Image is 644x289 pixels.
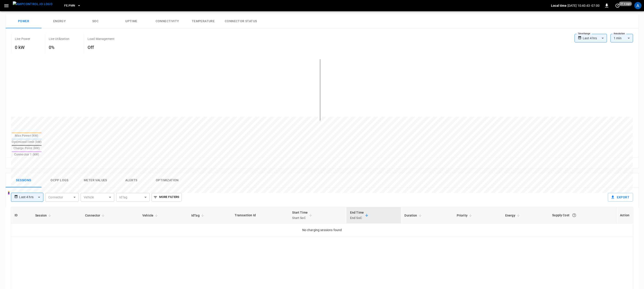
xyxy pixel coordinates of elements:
[113,14,149,28] button: Uptime
[49,44,69,51] h6: 0%
[15,44,31,51] h6: 0 kW
[88,44,115,51] h6: Off
[404,213,423,218] span: Duration
[6,173,42,188] button: Sessions
[42,173,77,188] button: Ocpp logs
[221,14,260,28] button: Connector Status
[88,37,115,41] p: Load Management
[142,213,159,218] span: Vehicle
[19,193,43,201] div: Last 4 hrs
[634,2,642,9] div: profile-icon
[15,37,31,41] p: Live Power
[614,2,621,9] button: set refresh interval
[551,3,567,8] p: Local time
[77,14,113,28] button: SOC
[611,34,633,42] div: 1 min
[152,193,181,201] button: More Filters
[292,210,308,221] div: Start Time
[42,14,77,28] button: Energy
[11,207,32,223] th: ID
[583,34,607,42] div: Last 4 hrs
[614,32,625,35] label: Resolution
[13,1,53,7] img: ampcontrol.io logo
[350,215,364,221] p: End SoC
[149,14,185,28] button: Connectivity
[552,211,613,219] div: Supply Cost
[350,210,370,221] span: End TimeEnd SoC
[35,213,53,218] span: Session
[85,213,106,218] span: Connector
[578,32,590,35] label: Time Range
[350,210,364,221] div: End Time
[62,1,83,10] button: FE.PMN
[608,193,633,201] button: Export
[570,211,578,219] button: The cost of your charging session based on your supply rates
[191,213,205,218] span: IdTag
[6,14,42,28] button: Power
[113,173,149,188] button: Alerts
[505,213,521,218] span: Energy
[292,210,313,221] span: Start TimeStart SoC
[77,173,113,188] button: Meter Values
[231,207,289,223] th: Transaction Id
[567,3,600,8] p: [DATE] 10:40:43 -07:00
[616,207,633,223] th: Action
[149,173,185,188] button: Optimization
[457,213,473,218] span: Priority
[49,37,69,41] p: Live Utilization
[619,2,632,6] span: 31 s ago
[11,207,633,237] table: sessions table
[64,3,75,8] span: FE.PMN
[292,215,308,221] p: Start SoC
[185,14,221,28] button: Temperature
